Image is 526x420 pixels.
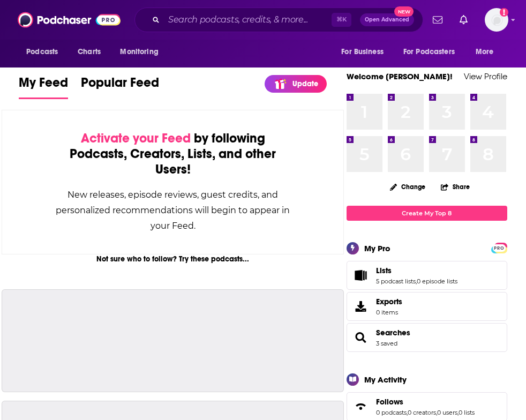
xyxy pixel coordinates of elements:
[78,44,101,59] span: Charts
[464,71,507,81] a: View Profile
[376,266,457,275] a: Lists
[347,261,507,290] span: Lists
[376,397,475,407] a: Follows
[459,409,475,416] a: 0 lists
[332,13,351,27] span: ⌘ K
[476,44,494,59] span: More
[19,74,68,97] span: My Feed
[56,131,290,177] div: by following Podcasts, Creators, Lists, and other Users!
[376,297,402,306] span: Exports
[429,11,447,29] a: Show notifications dropdown
[350,299,372,314] span: Exports
[376,340,397,347] a: 3 saved
[394,6,414,17] span: New
[347,206,507,220] a: Create My Top 8
[436,409,437,416] span: ,
[376,409,407,416] a: 0 podcasts
[81,74,159,97] span: Popular Feed
[455,11,472,29] a: Show notifications dropdown
[81,130,191,146] span: Activate your Feed
[19,74,68,99] a: My Feed
[71,42,107,62] a: Charts
[485,8,508,32] img: User Profile
[376,328,410,337] a: Searches
[164,11,332,28] input: Search podcasts, credits, & more...
[416,277,417,285] span: ,
[341,44,384,59] span: For Business
[18,10,121,30] img: Podchaser - Follow, Share and Rate Podcasts
[81,74,159,99] a: Popular Feed
[120,44,158,59] span: Monitoring
[56,187,290,234] div: New releases, episode reviews, guest credits, and personalized recommendations will begin to appe...
[407,409,408,416] span: ,
[2,254,344,264] div: Not sure who to follow? Try these podcasts...
[417,277,457,285] a: 0 episode lists
[396,42,470,62] button: open menu
[500,8,508,17] svg: Add a profile image
[468,42,507,62] button: open menu
[408,409,436,416] a: 0 creators
[265,75,327,93] a: Update
[493,243,506,251] a: PRO
[112,42,172,62] button: open menu
[347,71,453,81] a: Welcome [PERSON_NAME]!
[485,8,508,32] button: Show profile menu
[384,180,432,193] button: Change
[440,176,470,197] button: Share
[364,374,407,385] div: My Activity
[350,330,372,345] a: Searches
[364,243,390,253] div: My Pro
[347,323,507,352] span: Searches
[376,309,402,316] span: 0 items
[376,277,416,285] a: 5 podcast lists
[292,79,318,88] p: Update
[376,266,392,275] span: Lists
[457,409,459,416] span: ,
[350,268,372,283] a: Lists
[437,409,457,416] a: 0 users
[350,399,372,414] a: Follows
[403,44,455,59] span: For Podcasters
[493,244,506,252] span: PRO
[347,292,507,321] a: Exports
[19,42,72,62] button: open menu
[485,8,508,32] span: Logged in as maggielindenberg
[26,44,58,59] span: Podcasts
[334,42,397,62] button: open menu
[360,13,414,26] button: Open AdvancedNew
[134,7,423,32] div: Search podcasts, credits, & more...
[365,17,409,22] span: Open Advanced
[376,397,403,407] span: Follows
